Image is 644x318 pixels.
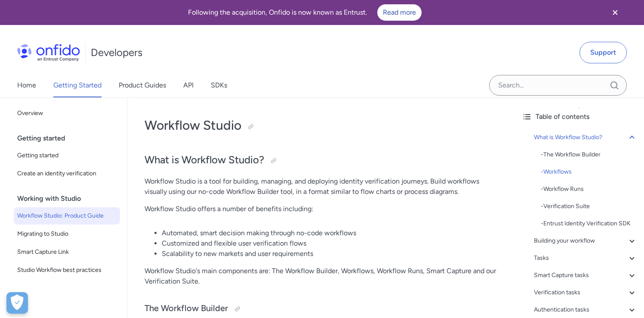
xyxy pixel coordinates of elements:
a: Building your workflow [534,236,637,246]
svg: Close banner [610,7,620,18]
a: Tasks [534,253,637,263]
a: -Entrust Identity Verification SDK [541,218,637,229]
a: SDKs [211,73,227,97]
div: Cookie Preferences [6,292,28,314]
a: Migrating to Studio [14,225,120,243]
a: -Workflow Runs [541,184,637,194]
a: API [183,73,194,97]
li: Automated, smart decision making through no-code workflows [162,228,498,238]
span: Create an identity verification [17,168,117,179]
div: - The Workflow Builder [541,150,637,160]
div: - Workflow Runs [541,184,637,194]
p: Workflow Studio is a tool for building, managing, and deploying identity verification journeys. B... [145,176,498,197]
div: - Entrust Identity Verification SDK [541,218,637,229]
button: Close banner [599,2,631,23]
a: Smart Capture tasks [534,270,637,281]
span: Smart Capture Link [17,247,117,257]
button: Open Preferences [6,292,28,314]
div: Working with Studio [17,190,123,207]
span: Getting started [17,150,117,161]
a: Authentication tasks [534,305,637,315]
p: Workflow Studio's main components are: The Workflow Builder, Workflows, Workflow Runs, Smart Capt... [145,266,498,287]
div: - Verification Suite [541,201,637,212]
a: Home [17,73,36,97]
div: Following the acquisition, Onfido is now known as Entrust. [10,4,599,21]
a: Support [579,42,627,63]
a: Read more [377,4,422,21]
img: Onfido Logo [17,44,80,61]
a: Getting started [14,147,120,164]
span: Studio Workflow best practices [17,265,117,275]
span: Workflow Studio: Product Guide [17,211,117,221]
h1: Developers [91,46,142,59]
p: Workflow Studio offers a number of benefits including: [145,204,498,214]
a: -Workflows [541,167,637,177]
div: - Workflows [541,167,637,177]
div: Getting started [17,130,123,147]
input: Onfido search input field [489,75,627,96]
a: Product Guides [119,73,166,97]
span: Migrating to Studio [17,229,117,239]
h3: The Workflow Builder [145,302,498,316]
a: What is Workflow Studio? [534,132,637,143]
span: Overview [17,108,117,118]
a: Verification tasks [534,287,637,298]
a: Overview [14,105,120,122]
a: -The Workflow Builder [541,150,637,160]
li: Scalability to new markets and user requirements [162,249,498,259]
a: Workflow Studio: Product Guide [14,207,120,224]
h1: Workflow Studio [145,117,498,134]
a: Getting Started [53,73,102,97]
a: Studio Workflow best practices [14,262,120,279]
a: -Verification Suite [541,201,637,212]
a: Smart Capture Link [14,243,120,261]
div: Table of contents [522,112,637,122]
li: Customized and flexible user verification flows [162,238,498,249]
h2: What is Workflow Studio? [145,153,498,168]
a: Create an identity verification [14,165,120,182]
